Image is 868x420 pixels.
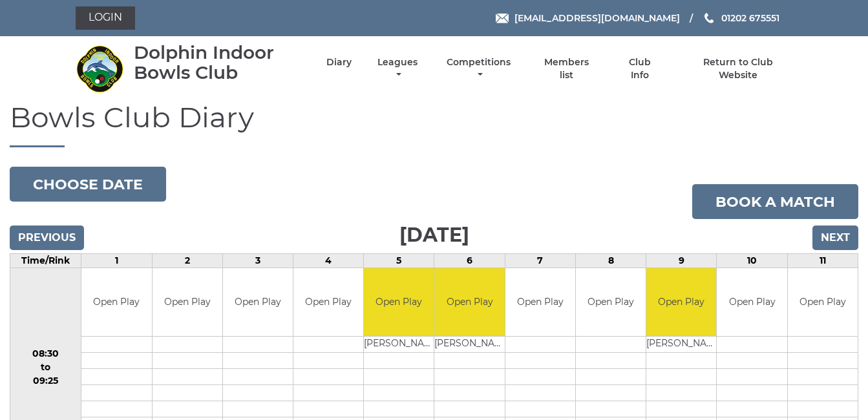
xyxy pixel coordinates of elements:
img: Email [496,14,509,23]
a: Diary [326,56,352,68]
a: Phone us 01202 675551 [703,11,779,25]
button: Choose date [10,167,166,202]
td: Open Play [646,268,716,336]
img: Phone us [704,13,714,23]
td: 1 [81,254,152,268]
a: Book a match [692,184,858,219]
td: Open Play [717,268,787,336]
td: [PERSON_NAME] [434,336,504,352]
td: Open Play [81,268,151,336]
h1: Bowls Club Diary [10,101,858,147]
td: 3 [222,254,293,268]
td: 4 [293,254,364,268]
td: [PERSON_NAME] [364,336,434,352]
a: Login [76,6,135,30]
td: Open Play [434,268,504,336]
td: Open Play [505,268,575,336]
a: Members list [536,56,596,81]
a: Competitions [444,56,514,81]
td: Open Play [293,268,363,336]
td: [PERSON_NAME] [646,336,716,352]
a: Email [EMAIL_ADDRESS][DOMAIN_NAME] [496,11,680,25]
div: Dolphin Indoor Bowls Club [134,43,304,83]
a: Return to Club Website [683,56,792,81]
td: 7 [505,254,575,268]
td: Open Play [788,268,858,336]
td: 10 [717,254,787,268]
td: 2 [152,254,222,268]
td: Open Play [223,268,293,336]
td: Time/Rink [10,254,81,268]
td: 5 [364,254,434,268]
td: 9 [646,254,717,268]
a: Club Info [619,56,661,81]
input: Next [812,226,858,250]
td: Open Play [153,268,222,336]
span: [EMAIL_ADDRESS][DOMAIN_NAME] [514,12,680,24]
td: Open Play [576,268,646,336]
a: Leagues [374,56,421,81]
span: 01202 675551 [721,12,779,24]
td: 6 [434,254,505,268]
img: Dolphin Indoor Bowls Club [76,45,124,93]
input: Previous [10,226,84,250]
td: Open Play [364,268,434,336]
td: 8 [575,254,646,268]
td: 11 [787,254,858,268]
